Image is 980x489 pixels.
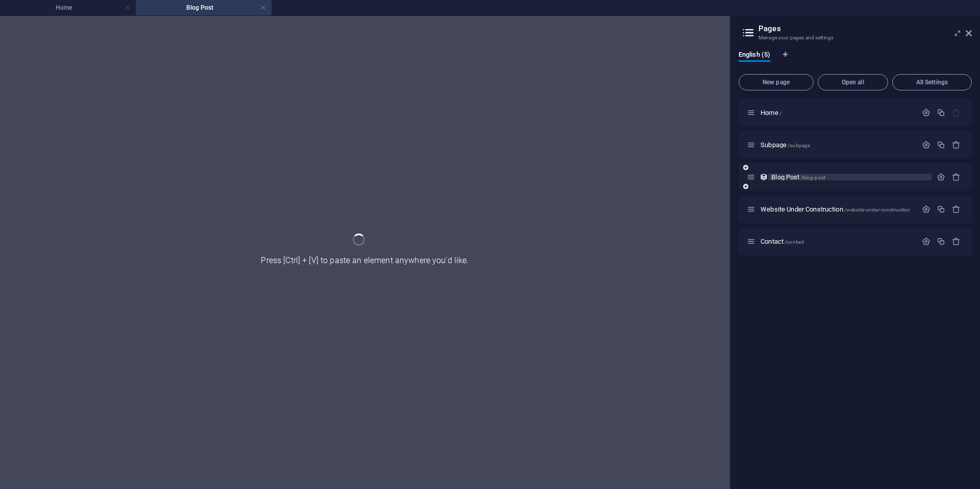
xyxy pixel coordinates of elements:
[771,173,825,181] span: Click to open page
[757,142,917,148] div: Subpage/subpage
[822,79,884,85] span: Open all
[757,109,917,116] div: Home/
[758,33,951,42] h3: Manage your pages and settings
[743,79,809,85] span: New page
[952,141,961,149] div: Remove
[761,205,910,213] span: Click to open page
[897,79,967,85] span: All Settings
[759,173,768,181] div: This layout is used as a template for all items (e.g. a blog post) of this collection. The conten...
[757,206,917,213] div: Website Under Construction/website-under-construction
[937,173,945,181] div: Settings
[739,51,972,70] div: Language Tabs
[952,108,961,117] div: The startpage cannot be deleted
[801,175,825,180] span: /blog-post
[937,108,945,117] div: Duplicate
[788,143,810,148] span: /subpage
[937,141,945,149] div: Duplicate
[937,205,945,214] div: Duplicate
[758,24,972,33] h2: Pages
[768,174,932,180] div: Blog Post/blog-post
[922,205,930,214] div: Settings
[922,141,930,149] div: Settings
[952,237,961,246] div: Remove
[779,110,781,116] span: /
[785,239,804,245] span: /contact
[952,173,961,181] div: Remove
[761,141,810,149] span: Click to open page
[739,49,770,63] span: English (5)
[922,108,930,117] div: Settings
[922,237,930,246] div: Settings
[937,237,945,246] div: Duplicate
[952,205,961,214] div: Remove
[757,238,917,245] div: Contact/contact
[844,207,911,213] span: /website-under-construction
[892,74,972,90] button: All Settings
[761,109,781,117] span: Click to open page
[136,2,272,13] h4: Blog Post
[761,238,804,245] span: Click to open page
[818,74,888,90] button: Open all
[739,74,814,90] button: New page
